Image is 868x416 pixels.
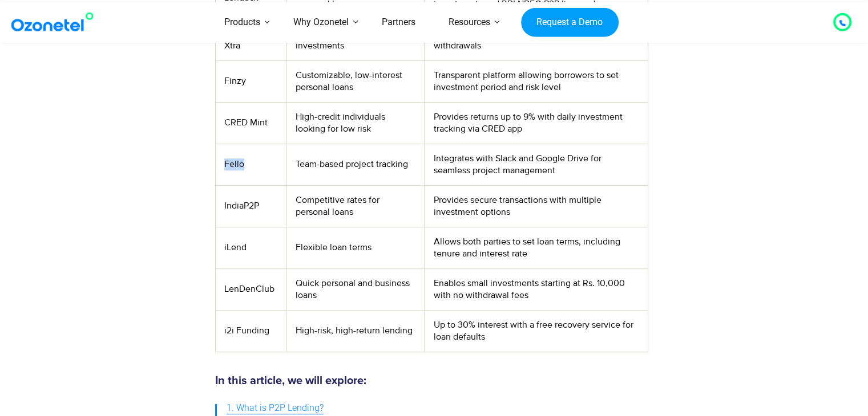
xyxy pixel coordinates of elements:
[521,7,619,37] a: Request a Demo
[208,2,277,43] a: Products
[425,144,648,185] td: Integrates with Slack and Google Drive for seamless project management
[425,227,648,268] td: Allows both parties to set loan terms, including tenure and interest rate
[215,60,286,102] td: Finzy
[425,60,648,102] td: Transparent platform allowing borrowers to set investment period and risk level
[287,102,425,144] td: High-credit individuals looking for low risk
[287,185,425,227] td: Competitive rates for personal loans
[215,102,286,144] td: CRED Mint
[365,2,432,43] a: Partners
[215,227,286,268] td: iLend
[432,2,507,43] a: Resources
[215,268,286,310] td: LenDenClub
[287,144,425,185] td: Team-based project tracking
[215,310,286,352] td: i2i Funding
[287,268,425,310] td: Quick personal and business loans
[215,144,286,185] td: Fello
[287,310,425,352] td: High-risk, high-return lending
[215,375,648,386] h5: In this article, we will explore:
[425,268,648,310] td: Enables small investments starting at Rs. 10,000 with no withdrawal fees
[425,310,648,352] td: Up to 30% interest with a free recovery service for loan defaults
[287,227,425,268] td: Flexible loan terms
[277,2,365,43] a: Why Ozonetel
[425,102,648,144] td: Provides returns up to 9% with daily investment tracking via CRED app
[425,185,648,227] td: Provides secure transactions with multiple investment options
[215,185,286,227] td: IndiaP2P
[287,60,425,102] td: Customizable, low-interest personal loans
